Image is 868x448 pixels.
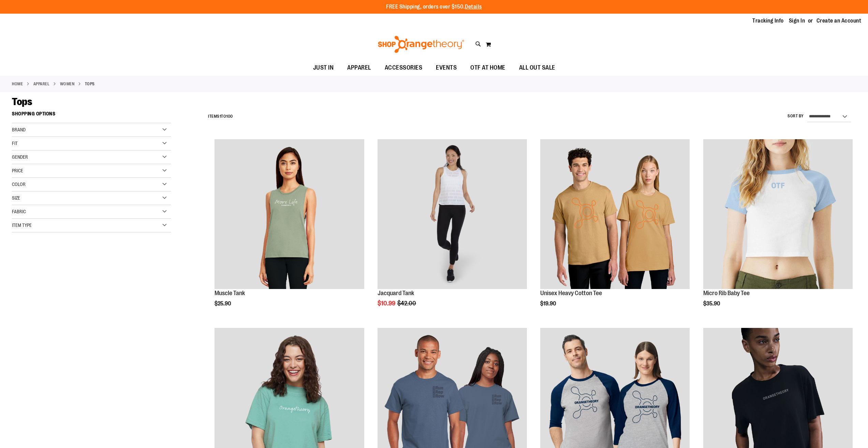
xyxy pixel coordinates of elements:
[347,60,371,75] span: APPAREL
[703,290,750,297] a: Micro Rib Baby Tee
[12,209,26,214] span: Fabric
[378,139,527,290] a: Front view of Jacquard Tank
[540,139,690,289] img: Unisex Heavy Cotton Tee
[378,300,396,307] span: $10.99
[33,81,50,87] a: APPAREL
[752,17,784,25] a: Tracking Info
[385,60,423,75] span: ACCESSORIES
[703,301,721,307] span: $35.90
[816,17,862,25] a: Create an Account
[465,4,482,10] a: Details
[377,36,465,53] img: Shop Orangetheory
[703,139,853,289] img: Micro Rib Baby Tee
[12,168,23,173] span: Price
[436,60,457,75] span: EVENTS
[215,139,364,290] a: Muscle Tank
[208,111,233,122] h2: Items to
[215,139,364,289] img: Muscle Tank
[12,154,28,160] span: Gender
[386,3,482,11] p: FREE Shipping, orders over $150.
[703,139,853,290] a: Micro Rib Baby Tee
[12,195,20,201] span: Size
[540,301,557,307] span: $19.90
[220,114,221,119] span: 1
[700,136,856,324] div: product
[519,60,555,75] span: ALL OUT SALE
[789,17,805,25] a: Sign In
[12,141,18,146] span: Fit
[397,300,417,307] span: $42.00
[378,139,527,289] img: Front view of Jacquard Tank
[12,222,32,228] span: Item Type
[60,81,75,87] a: WOMEN
[12,81,23,87] a: Home
[788,113,804,119] label: Sort By
[12,127,26,132] span: Brand
[313,60,334,75] span: JUST IN
[537,136,693,324] div: product
[215,301,232,307] span: $25.90
[85,81,95,87] strong: Tops
[12,108,171,123] strong: Shopping Options
[540,290,602,297] a: Unisex Heavy Cotton Tee
[215,290,245,297] a: Muscle Tank
[226,114,233,119] span: 100
[374,136,530,324] div: product
[540,139,690,290] a: Unisex Heavy Cotton Tee
[378,290,414,297] a: Jacquard Tank
[12,182,26,187] span: Color
[12,96,32,107] span: Tops
[211,136,367,324] div: product
[470,60,505,75] span: OTF AT HOME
